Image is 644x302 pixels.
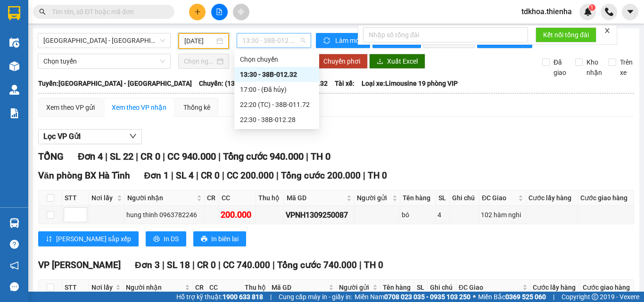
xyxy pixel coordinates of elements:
span: 1 [590,4,594,11]
span: In biên lai [211,234,239,244]
th: Cước giao hàng [580,280,634,295]
span: | [270,292,272,302]
span: | [218,260,221,270]
img: icon-new-feature [584,8,592,16]
img: phone-icon [605,8,613,16]
span: Tổng cước 740.000 [277,260,357,270]
button: Kết nối tổng đài [536,27,596,42]
img: warehouse-icon [9,38,19,48]
span: Tổng cước 940.000 [223,151,304,162]
button: caret-down [622,4,638,20]
span: SL 4 [176,170,194,181]
span: message [10,282,19,291]
span: Mã GD [272,282,327,293]
button: downloadXuất Excel [369,54,425,69]
span: plus [194,8,201,15]
td: VPNH1309250087 [284,206,355,224]
th: SL [436,190,450,206]
span: Miền Nam [355,292,471,302]
th: Tên hàng [380,280,414,295]
span: Chuyến: (13:30 [DATE]) [199,78,268,89]
span: Cung cấp máy in - giấy in: [279,292,352,302]
span: SL 18 [167,260,190,270]
th: STT [62,280,89,295]
span: | [222,170,224,181]
span: ĐC Giao [459,282,521,293]
button: syncLàm mới [316,33,370,48]
div: Xem theo VP nhận [112,102,166,113]
div: Xem theo VP gửi [46,102,95,113]
span: VP [PERSON_NAME] [38,260,121,270]
span: caret-down [626,8,635,16]
img: warehouse-icon [9,218,19,228]
strong: 1900 633 818 [223,293,263,301]
button: aim [233,4,249,20]
span: down [129,132,137,140]
button: Chuyển phơi [316,54,368,69]
span: | [171,170,173,181]
span: Người nhận [127,193,195,203]
span: question-circle [10,240,19,249]
button: printerIn biên lai [193,231,246,246]
span: | [359,260,362,270]
div: 22:20 (TC) - 38B-011.72 [240,99,314,110]
sup: 1 [589,4,595,11]
img: warehouse-icon [9,85,19,95]
div: Thống kê [183,102,210,113]
img: warehouse-icon [9,61,19,71]
span: Hà Nội - Hà Tĩnh [43,33,165,48]
th: CR [193,280,207,295]
span: SL 22 [110,151,133,162]
span: Hỗ trợ kỹ thuật: [176,292,263,302]
th: Cước lấy hàng [530,280,580,295]
span: Đơn 3 [135,260,160,270]
span: Người nhận [126,282,183,293]
span: TH 0 [368,170,387,181]
span: Loại xe: Limousine 19 phòng VIP [362,78,458,89]
span: | [272,260,275,270]
span: CR 0 [140,151,160,162]
span: TH 0 [311,151,330,162]
span: Kết nối tổng đài [543,30,589,40]
img: solution-icon [9,108,19,118]
div: 102 hàm nghi [481,210,524,220]
div: Chọn chuyến [234,52,319,67]
div: 200.000 [221,208,254,221]
input: 13/09/2025 [184,36,215,46]
span: Nơi lấy [91,193,115,203]
span: | [196,170,198,181]
span: | [105,151,107,162]
input: Nhập số tổng đài [363,27,528,42]
span: Đã giao [550,57,570,78]
span: Miền Bắc [478,292,546,302]
span: | [162,260,165,270]
th: SL [414,280,428,295]
div: hung thinh 0963782246 [126,210,203,220]
span: | [553,292,554,302]
span: aim [238,8,244,15]
span: [PERSON_NAME] sắp xếp [56,234,131,244]
span: Làm mới [335,35,363,46]
th: CR [205,190,219,206]
th: CC [219,190,256,206]
span: TỔNG [38,151,64,162]
span: Người gửi [339,282,371,293]
span: Tổng cước 200.000 [281,170,361,181]
span: Nơi lấy [91,282,114,293]
th: Ghi chú [450,190,479,206]
th: Ghi chú [428,280,456,295]
button: file-add [211,4,228,20]
span: printer [201,236,207,243]
span: | [136,151,138,162]
span: search [39,8,46,15]
div: 17:00 - (Đã hủy) [240,84,314,95]
span: | [192,260,195,270]
button: printerIn DS [146,231,186,246]
th: Tên hàng [400,190,436,206]
div: VPNH1309250087 [286,209,353,221]
span: Người gửi [357,193,390,203]
span: TH 0 [364,260,383,270]
span: In DS [164,234,179,244]
span: CC 740.000 [223,260,270,270]
span: | [363,170,365,181]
